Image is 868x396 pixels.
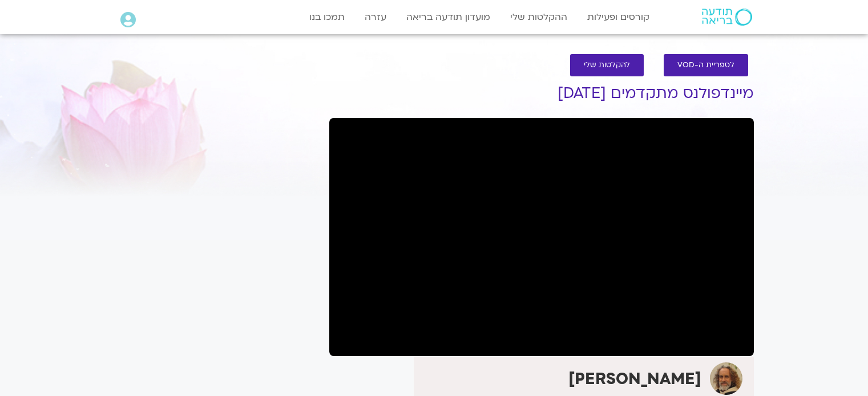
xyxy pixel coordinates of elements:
a: ההקלטות שלי [504,6,573,28]
a: תמכו בנו [304,6,350,28]
a: להקלטות שלי [570,54,644,76]
a: מועדון תודעה בריאה [401,6,496,28]
a: לספריית ה-VOD [664,54,748,76]
span: להקלטות שלי [584,61,630,70]
h1: מיינדפולנס מתקדמים [DATE] [329,85,754,102]
strong: [PERSON_NAME] [568,368,701,390]
img: דוד לב [710,362,742,395]
a: קורסים ופעילות [582,6,655,28]
img: תודעה בריאה [702,9,752,26]
span: לספריית ה-VOD [677,61,734,70]
a: עזרה [359,6,392,28]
